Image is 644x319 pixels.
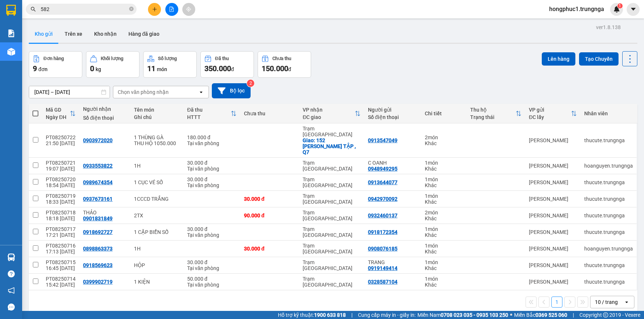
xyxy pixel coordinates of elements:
[510,313,512,316] span: ⚪️
[619,3,621,8] span: 1
[88,25,123,43] button: Kho nhận
[278,311,346,319] span: Hỗ trợ kỹ thuật:
[38,66,48,72] span: đơn
[627,3,640,16] button: caret-down
[529,107,571,113] div: VP gửi
[46,166,76,172] div: 19:07 [DATE]
[303,276,361,288] div: Trạm [GEOGRAPHIC_DATA]
[46,210,76,215] div: PT08250718
[118,88,169,96] div: Chọn văn phòng nhận
[368,229,397,235] div: 0918172354
[148,3,161,16] button: plus
[425,134,463,140] div: 2 món
[46,276,76,282] div: PT08250714
[351,311,352,319] span: |
[187,182,237,188] div: Tại văn phòng
[470,114,516,120] div: Trạng thái
[134,196,180,202] div: 1CCCD TRẮNG
[83,137,113,143] div: 0903972020
[529,229,577,235] div: [PERSON_NAME]
[147,64,155,73] span: 11
[425,249,463,255] div: Khác
[529,179,577,185] div: [PERSON_NAME]
[29,25,59,43] button: Kho gửi
[158,56,177,61] div: Số lượng
[368,265,397,271] div: 0919149414
[425,243,463,249] div: 1 món
[425,199,463,205] div: Khác
[187,160,237,166] div: 30.000 đ
[584,262,633,268] div: thucute.trungnga
[529,163,577,169] div: [PERSON_NAME]
[368,196,397,202] div: 0942970092
[134,229,180,235] div: 1 CẶP BIỂN SỐ
[573,311,574,319] span: |
[134,279,180,285] div: 1 KIỆN
[46,176,76,182] div: PT08250720
[262,64,288,73] span: 150.000
[129,7,134,11] span: close-circle
[134,246,180,252] div: 1H
[579,52,619,66] button: Tạo Chuyến
[244,196,295,202] div: 30.000 đ
[425,210,463,215] div: 2 món
[46,249,76,255] div: 17:13 [DATE]
[584,196,633,202] div: thucute.trungnga
[303,137,361,155] div: Giao: 152 HÀ HUY TẬP , Q7
[7,48,15,56] img: warehouse-icon
[187,226,237,232] div: 30.000 đ
[595,298,618,306] div: 10 / trang
[8,287,15,294] span: notification
[187,107,231,113] div: Đã thu
[584,246,633,252] div: hoanguyen.trungnga
[187,140,237,146] div: Tại văn phòng
[83,210,127,215] div: THẢO
[613,6,620,13] img: icon-new-feature
[46,243,76,249] div: PT08250716
[83,163,113,169] div: 0933553822
[134,163,180,169] div: 1H
[288,66,291,72] span: đ
[584,137,633,143] div: thucute.trungnga
[425,193,463,199] div: 1 món
[96,66,101,72] span: kg
[200,51,254,78] button: Đã thu350.000đ
[303,107,355,113] div: VP nhận
[46,134,76,140] div: PT08250722
[425,182,463,188] div: Khác
[134,179,180,185] div: 1 CỤC VÉ SỐ
[529,196,577,202] div: [PERSON_NAME]
[525,104,581,123] th: Toggle SortBy
[204,64,231,73] span: 350.000
[470,107,516,113] div: Thu hộ
[543,4,610,14] span: hongphuc1.trungnga
[134,114,180,120] div: Ghi chú
[187,176,237,182] div: 30.000 đ
[83,215,113,221] div: 0901831849
[584,279,633,285] div: thucute.trungnga
[186,7,191,12] span: aim
[368,246,397,252] div: 0908076185
[134,213,180,218] div: 2TX
[624,299,630,305] svg: open
[29,51,82,78] button: Đơn hàng9đơn
[46,232,76,238] div: 17:21 [DATE]
[46,140,76,146] div: 21:50 [DATE]
[183,104,240,123] th: Toggle SortBy
[529,114,571,120] div: ĐC lấy
[152,7,157,12] span: plus
[7,29,15,37] img: solution-icon
[425,140,463,146] div: Khác
[314,312,346,318] strong: 1900 633 818
[187,276,237,282] div: 50.000 đ
[198,89,204,95] svg: open
[529,137,577,143] div: [PERSON_NAME]
[596,23,621,31] div: ver 1.8.138
[584,229,633,235] div: thucute.trungnga
[169,7,174,12] span: file-add
[258,51,311,78] button: Chưa thu150.000đ
[6,5,16,16] img: logo-vxr
[466,104,525,123] th: Toggle SortBy
[187,134,237,140] div: 180.000 đ
[83,179,113,185] div: 0989674354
